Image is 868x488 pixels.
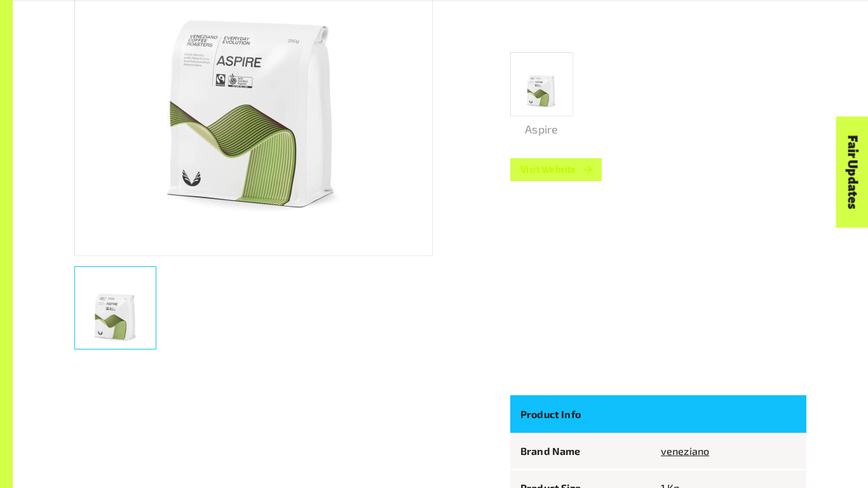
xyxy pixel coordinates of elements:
p: Brand Name [520,444,641,459]
a: Visit Website [510,158,602,181]
a: Aspire [510,52,573,137]
a: veneziano [661,445,709,457]
p: Aspire [510,121,573,137]
p: Product Info [520,405,641,423]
